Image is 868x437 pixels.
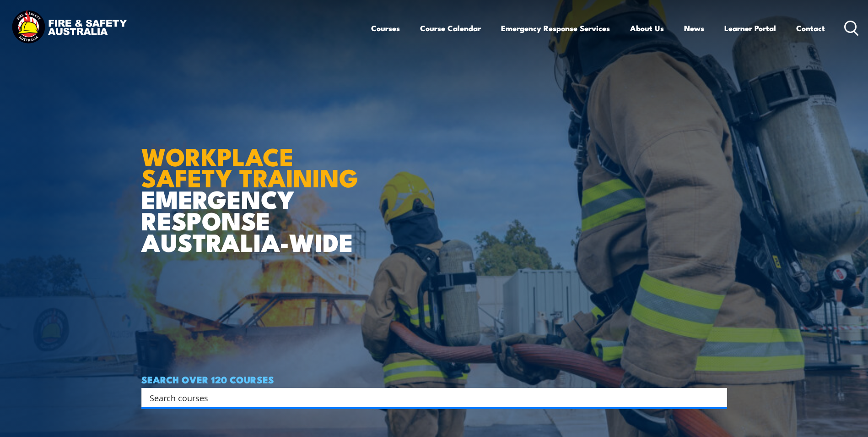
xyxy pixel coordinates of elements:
button: Search magnifier button [711,391,724,404]
strong: WORKPLACE SAFETY TRAINING [141,137,358,196]
h4: SEARCH OVER 120 COURSES [141,374,727,384]
a: Learner Portal [724,16,776,40]
a: Contact [796,16,825,40]
a: Course Calendar [420,16,481,40]
a: Courses [371,16,400,40]
input: Search input [150,391,707,404]
a: News [684,16,704,40]
form: Search form [151,391,709,404]
a: Emergency Response Services [501,16,610,40]
h1: EMERGENCY RESPONSE AUSTRALIA-WIDE [141,122,365,252]
a: About Us [630,16,664,40]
